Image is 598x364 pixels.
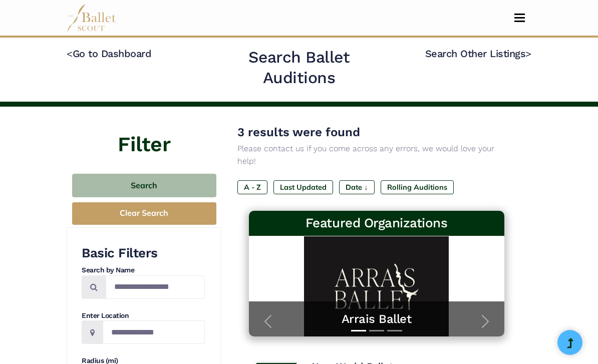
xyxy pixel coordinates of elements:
[237,180,267,194] label: A - Z
[67,48,151,60] a: <Go to Dashboard
[387,325,402,336] button: Slide 3
[339,180,374,194] label: Date ↓
[72,174,216,197] button: Search
[82,245,205,262] h3: Basic Filters
[381,180,454,194] label: Rolling Auditions
[257,215,496,232] h3: Featured Organizations
[82,265,205,275] h4: Search by Name
[72,202,216,225] button: Clear Search
[425,48,531,60] a: Search Other Listings>
[259,311,494,327] a: Arrais Ballet
[67,47,73,60] code: <
[103,320,205,344] input: Location
[273,180,333,194] label: Last Updated
[525,47,531,60] code: >
[67,107,221,159] h4: Filter
[237,142,515,168] p: Please contact us if you come across any errors, we would love your help!
[369,325,384,336] button: Slide 2
[508,13,531,23] button: Toggle navigation
[237,125,360,139] span: 3 results were found
[351,325,366,336] button: Slide 1
[213,47,384,89] h2: Search Ballet Auditions
[82,311,205,321] h4: Enter Location
[106,275,205,299] input: Search by names...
